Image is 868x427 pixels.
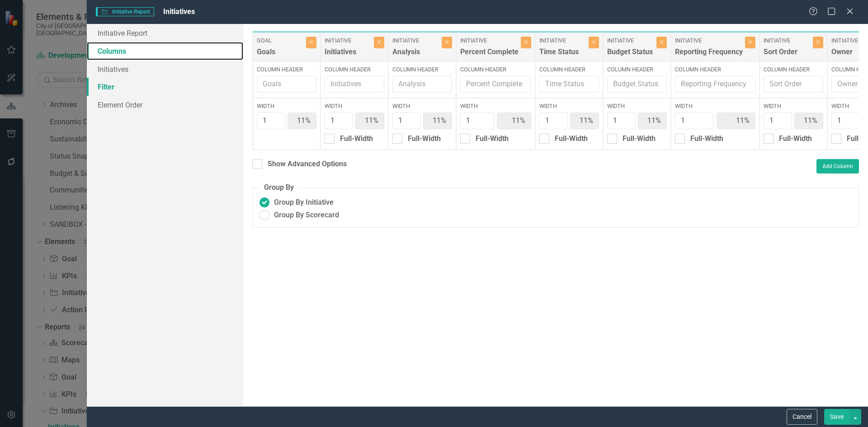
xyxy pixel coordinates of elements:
div: Full-Width [779,134,812,144]
label: Initiative [539,37,586,45]
label: Initiative [460,37,519,45]
legend: Group By [259,183,298,193]
label: Width [392,102,452,110]
span: Initiatives [163,7,195,16]
span: Group By Scorecard [274,210,339,221]
input: Column Width [607,113,636,129]
input: Column Width [460,113,494,129]
input: Goals [257,76,316,93]
input: Column Width [257,113,285,129]
a: Filter [87,78,243,96]
div: Full-Width [408,134,441,144]
label: Width [257,102,316,110]
div: Sort Order [764,47,811,62]
div: Initiatives [325,47,372,62]
div: Percent Complete [460,47,519,62]
input: Column Width [675,113,713,129]
label: Width [539,102,599,110]
div: Budget Status [607,47,654,62]
input: Column Width [831,113,860,129]
input: Reporting Frequency [675,76,755,93]
input: Initiatives [325,76,384,93]
span: Initiative Report [96,7,154,16]
input: Budget Status [607,76,667,93]
label: Column Header [675,66,755,74]
input: Column Width [764,113,792,129]
div: Full-Width [555,134,588,144]
div: Reporting Frequency [675,47,743,62]
label: Column Header [764,66,823,74]
a: Initiatives [87,60,243,78]
div: Time Status [539,47,586,62]
label: Column Header [325,66,384,74]
label: Width [607,102,667,110]
span: Group By Initiative [274,197,334,208]
label: Column Header [607,66,667,74]
label: Column Header [460,66,531,74]
div: Full-Width [690,134,723,144]
label: Initiative [392,37,439,45]
button: Add Column [816,159,859,174]
input: Time Status [539,76,599,93]
div: Full-Width [623,134,656,144]
input: Column Width [392,113,421,129]
div: Full-Width [476,134,509,144]
div: Full-Width [340,134,373,144]
label: Initiative [675,37,743,45]
div: Analysis [392,47,439,62]
div: Goals [257,47,304,62]
label: Initiative [607,37,654,45]
input: Column Width [539,113,568,129]
label: Width [764,102,823,110]
button: Save [824,409,849,425]
label: Initiative [325,37,372,45]
label: Column Header [392,66,452,74]
label: Width [675,102,755,110]
label: Goal [257,37,304,45]
a: Element Order [87,96,243,114]
button: Cancel [787,409,817,425]
a: Initiative Report [87,24,243,42]
label: Width [460,102,531,110]
label: Column Header [539,66,599,74]
input: Sort Order [764,76,823,93]
label: Width [325,102,384,110]
input: Percent Complete [460,76,531,93]
label: Column Header [257,66,316,74]
input: Analysis [392,76,452,93]
input: Column Width [325,113,353,129]
label: Initiative [764,37,811,45]
div: Show Advanced Options [268,159,347,169]
a: Columns [87,42,243,60]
